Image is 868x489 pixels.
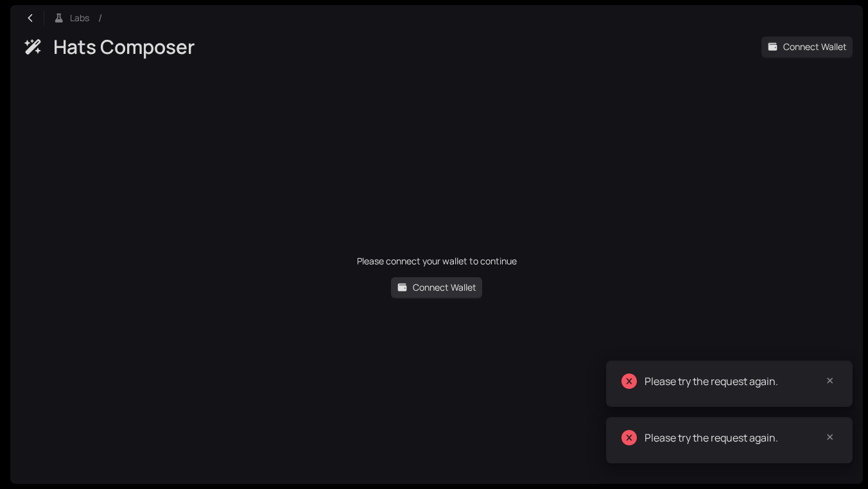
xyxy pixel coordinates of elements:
[645,430,837,445] div: Please try the request again.
[53,35,197,59] div: Hats Composer
[621,373,637,389] span: close-circle
[783,40,847,54] span: Connect Wallet
[70,11,89,25] span: Labs
[391,277,483,298] button: Connect Wallet
[47,8,96,28] button: Labs
[761,37,853,57] button: Connect Wallet
[645,373,837,389] div: Please try the request again.
[621,430,637,445] span: close-circle
[357,254,517,268] p: Please connect your wallet to continue
[413,280,476,295] span: Connect Wallet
